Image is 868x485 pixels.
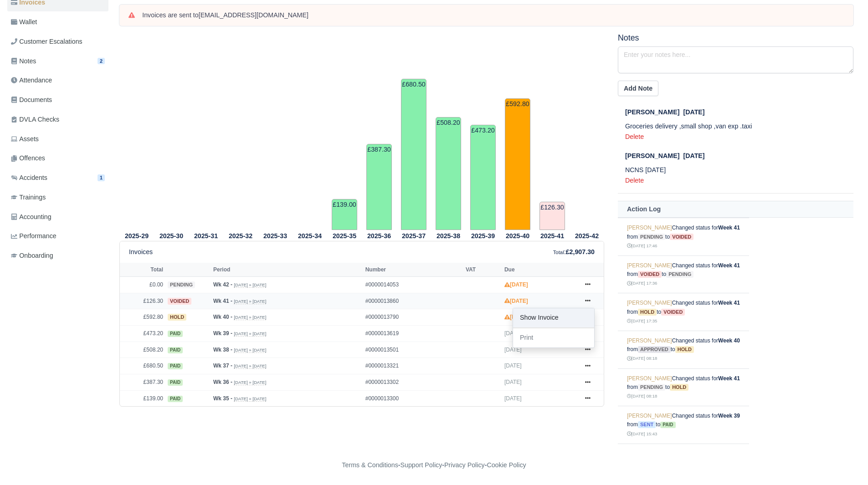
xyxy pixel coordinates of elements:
th: 2025-42 [570,230,604,241]
strong: Wk 39 - [213,330,232,337]
td: £680.50 [120,358,165,374]
small: [DATE] » [DATE] [234,396,266,402]
small: [DATE] 08:18 [627,356,657,361]
a: Trainings [7,189,108,206]
span: voided [661,309,685,316]
strong: [DATE] [504,281,528,288]
span: paid [660,422,675,428]
strong: Wk 42 - [213,281,232,288]
span: Customer Escalations [11,36,82,47]
span: Wallet [11,17,37,27]
td: Changed status for from to [618,293,749,331]
span: Accounting [11,212,51,222]
td: #0000013619 [363,326,463,342]
p: Groceries delivery ,small shop ,van exp .taxi [625,121,853,132]
span: paid [168,331,183,337]
small: [DATE] » [DATE] [234,282,266,288]
th: 2025-31 [189,230,223,241]
span: [DATE] [504,362,522,369]
p: NCNS [DATE] [625,165,853,175]
td: #0000013302 [363,374,463,391]
td: #0000013321 [363,358,463,374]
th: 2025-32 [223,230,258,241]
th: Action Log [618,201,853,218]
span: paid [168,379,183,386]
strong: [DATE] [504,314,528,320]
small: [DATE] » [DATE] [234,347,266,353]
a: Print [513,328,594,347]
th: 2025-33 [258,230,293,241]
th: 2025-35 [327,230,362,241]
th: 2025-37 [396,230,431,241]
a: Delete [625,133,644,140]
a: Onboarding [7,247,108,265]
th: VAT [463,263,502,276]
td: #0000013860 [363,293,463,309]
span: hold [638,309,657,316]
h5: Notes [618,33,853,43]
td: £680.50 [401,79,426,230]
a: Attendance [7,71,108,89]
a: Cookie Policy [487,461,526,469]
div: [DATE] [625,107,853,117]
td: Changed status for from to [618,218,749,256]
a: [PERSON_NAME] [627,337,672,344]
a: Offences [7,149,108,167]
a: Customer Escalations [7,33,108,51]
span: [DATE] [504,330,522,337]
td: £592.80 [120,309,165,326]
a: [PERSON_NAME] [627,375,672,382]
small: [DATE] » [DATE] [234,380,266,385]
td: Changed status for from to [618,368,749,406]
th: 2025-36 [362,230,396,241]
span: Offences [11,153,45,163]
span: paid [168,396,183,402]
th: Number [363,263,463,276]
small: [DATE] » [DATE] [234,299,266,304]
td: £387.30 [366,144,392,230]
a: Terms & Conditions [342,461,398,469]
span: Performance [11,231,56,241]
span: pending [168,281,195,288]
td: £508.20 [436,117,461,230]
strong: Wk 35 - [213,395,232,402]
td: Changed status for from to [618,444,749,481]
strong: Wk 40 - [213,314,232,320]
a: Performance [7,227,108,245]
small: [DATE] 15:43 [627,431,657,436]
td: £139.00 [120,390,165,406]
a: Wallet [7,13,108,31]
a: Delete [625,177,644,184]
div: : [553,247,595,257]
td: #0000013790 [363,309,463,326]
td: £126.30 [120,293,165,309]
span: paid [168,347,183,353]
a: [PERSON_NAME] [627,413,672,419]
a: Privacy Policy [444,461,485,469]
span: [DATE] [504,395,522,402]
td: #0000013300 [363,390,463,406]
a: [PERSON_NAME] [627,225,672,231]
a: Notes 2 [7,52,108,70]
small: [DATE] » [DATE] [234,363,266,369]
span: Assets [11,134,39,144]
small: [DATE] 08:18 [627,393,657,398]
span: Accidents [11,173,47,183]
strong: Wk 38 - [213,347,232,353]
iframe: Chat Widget [704,379,868,485]
span: hold [168,314,186,321]
th: 2025-34 [293,230,327,241]
th: 2025-39 [466,230,500,241]
small: [DATE] » [DATE] [234,331,266,337]
a: Documents [7,91,108,109]
th: 2025-40 [500,230,535,241]
th: Period [211,263,363,276]
strong: [DATE] [504,298,528,304]
td: £592.80 [505,98,530,230]
span: pending [666,271,693,278]
span: hold [675,346,694,353]
a: [PERSON_NAME] [627,300,672,306]
small: [DATE] 17:35 [627,318,657,323]
span: [DATE] [504,347,522,353]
